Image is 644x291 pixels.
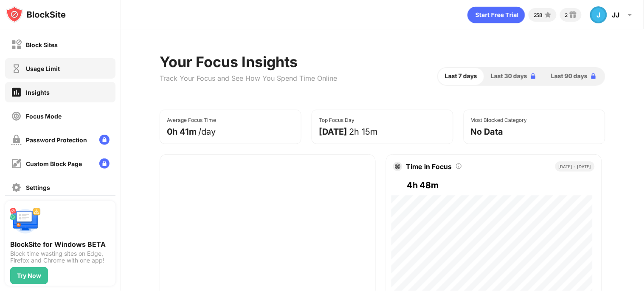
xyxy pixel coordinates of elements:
[11,87,22,98] img: insights-on.svg
[10,240,110,249] div: BlockSite for Windows BETA
[26,113,62,120] div: Focus Mode
[11,111,22,121] img: focus-off.svg
[26,65,60,72] div: Usage Limit
[198,127,216,137] div: /day
[167,117,216,123] div: Average Focus Time
[395,164,401,170] img: target.svg
[565,12,568,18] div: 2
[26,160,82,167] div: Custom Block Page
[534,12,543,18] div: 258
[10,250,110,264] div: Block time wasting sites on Edge, Firefox and Chrome with one app!
[407,178,595,192] div: 4h 48m
[10,206,41,237] img: push-desktop.svg
[529,72,537,80] img: lock-blue.svg
[551,71,588,81] span: Last 90 days
[445,71,477,81] span: Last 7 days
[11,158,22,169] img: customize-block-page-off.svg
[568,10,578,20] img: reward-small.svg
[467,6,525,23] div: animation
[471,127,503,137] div: No Data
[491,71,527,81] span: Last 30 days
[555,161,595,172] div: [DATE] - [DATE]
[319,117,354,123] div: Top Focus Day
[99,158,110,169] img: lock-menu.svg
[160,74,337,82] div: Track Your Focus and See How You Spend Time Online
[160,53,337,71] div: Your Focus Insights
[543,10,553,20] img: points-small.svg
[319,127,347,137] div: [DATE]
[456,163,462,170] img: tooltip.svg
[11,40,22,50] img: block-off.svg
[589,72,598,80] img: lock-blue.svg
[612,11,620,19] div: JJ
[590,6,607,23] div: J
[99,135,110,145] img: lock-menu.svg
[26,89,50,96] div: Insights
[26,41,58,48] div: Block Sites
[406,162,452,171] div: Time in Focus
[11,63,22,74] img: time-usage-off.svg
[6,6,66,23] img: logo-blocksite.svg
[11,135,22,145] img: password-protection-off.svg
[471,117,527,123] div: Most Blocked Category
[26,184,50,191] div: Settings
[26,136,87,144] div: Password Protection
[11,182,22,193] img: settings-off.svg
[17,272,41,279] div: Try Now
[167,127,197,137] div: 0h 41m
[349,127,378,137] div: 2h 15m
